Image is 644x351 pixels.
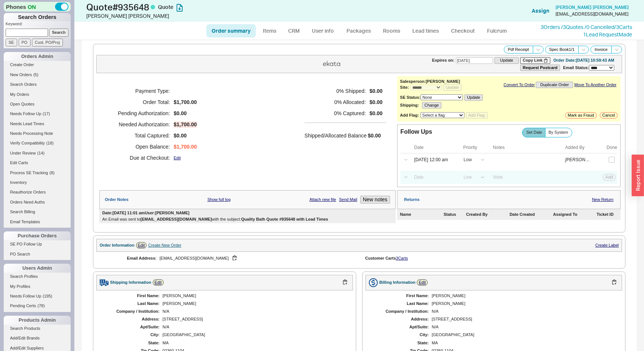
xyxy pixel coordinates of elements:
input: PO [19,39,30,46]
b: SE Status: [400,95,421,100]
button: Mark as Fraud [565,112,597,118]
a: 3Carts [396,256,408,260]
div: Purchase Orders [4,231,71,240]
span: $0.00 [368,133,381,139]
div: Company / Institution: [373,309,429,314]
button: Spec Book1/1 [545,46,579,53]
a: Order summary [206,24,256,38]
a: 3Orders /3Quotes /0 Cancelled [541,24,614,30]
h5: Pending Authorization: [109,108,170,119]
a: Search Products [4,325,71,332]
div: [PERSON_NAME] [432,293,615,298]
a: Items [257,24,281,38]
h5: 0 % Captured: [305,108,366,119]
span: [PERSON_NAME] [PERSON_NAME] [556,4,629,10]
div: Order Date: [DATE] 10:59:43 AM [553,58,614,63]
div: [PERSON_NAME] [PERSON_NAME] [86,12,324,20]
div: Priority [463,145,488,150]
button: Assign [532,7,549,14]
span: Expires on: [432,58,454,63]
span: ( 8 ) [49,170,54,175]
input: Cust. PO/Proj [32,39,63,46]
div: Done [606,145,617,150]
a: My Orders [4,91,71,98]
a: Orders Need Auths [4,198,71,206]
div: State: [104,341,160,345]
a: Search Profiles [4,273,71,280]
div: Orders Admin [4,52,71,61]
div: Last Name: [104,301,160,306]
a: 1Lead RequestMade [583,31,632,38]
b: Quality Bath Quote #935648 with Lead Times [241,217,328,221]
a: Reauthorize Orders [4,188,71,196]
a: Edit [153,279,164,286]
input: Date [410,172,458,182]
div: First Name: [373,293,429,298]
h5: Needed Authorization: [109,119,170,130]
span: Needs Follow Up [10,111,41,116]
h5: Due at Checkout: [109,152,170,163]
span: ( 14 ) [37,151,45,155]
div: [STREET_ADDRESS] [162,317,345,322]
a: [PERSON_NAME] [PERSON_NAME] [556,5,629,10]
div: Shipping Information [110,280,151,285]
div: N/A [432,309,615,314]
button: Add [603,174,616,181]
a: Edit [417,279,428,286]
button: Request Postcard [520,65,560,71]
h5: Payment Type: [109,85,170,97]
a: New Orders(5) [4,71,71,79]
span: Verify Compatibility [10,141,45,145]
a: Send Mail [339,197,357,202]
a: Search Billing [4,208,71,216]
div: N/A [162,325,345,329]
span: Invoice [595,47,608,52]
span: $0.00 [174,110,187,117]
h5: Open Balance: [109,141,170,152]
div: An Email was sent to with the subject: [102,217,393,222]
div: [STREET_ADDRESS] [432,317,615,322]
span: Cancel [602,113,615,118]
span: ( 5 ) [33,72,38,77]
span: Quote [158,4,173,10]
a: My Profiles [4,283,71,290]
a: Open Quotes [4,100,71,108]
div: Returns [404,197,420,202]
a: Create Label [595,243,619,247]
a: Add/Edit Brands [4,334,71,342]
a: Checkout [446,24,480,38]
button: Add Flag [466,112,487,118]
div: Users Admin [4,264,71,273]
h1: Quote # 935648 [86,2,324,12]
span: ( 17 ) [43,111,50,116]
div: Address: [373,317,429,322]
span: Needs Follow Up [10,294,41,298]
span: Pending Certs [10,303,36,308]
span: Add [605,175,613,180]
a: Create Order [4,61,71,69]
span: Set Date [526,130,542,135]
div: Date: [DATE] 11:01 am User: [PERSON_NAME] [102,211,190,215]
div: MA [432,341,615,345]
div: [EMAIL_ADDRESS][DOMAIN_NAME] [160,255,347,262]
div: Assigned To [553,212,595,217]
a: Email Templates [4,218,71,226]
button: Change [422,102,442,108]
button: Update [464,94,483,101]
div: [GEOGRAPHIC_DATA] [162,332,345,337]
span: $0.00 [174,133,197,139]
a: /3Carts [614,24,632,30]
a: Move To Another Order [574,82,616,87]
a: Verify Compatibility(18) [4,139,71,147]
div: Order Information [100,243,135,248]
button: Update [443,84,461,91]
span: Mark as Fraud [568,113,594,118]
div: N/A [162,309,345,314]
a: Needs Processing Note [4,130,71,137]
button: Invoice [590,46,612,53]
a: Process SE Tracking(8) [4,169,71,177]
h5: Shipped/Allocated Balance [305,130,367,141]
div: Email Address: [108,256,157,261]
b: Add Flag: [400,113,419,117]
div: Last Name: [373,301,429,306]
